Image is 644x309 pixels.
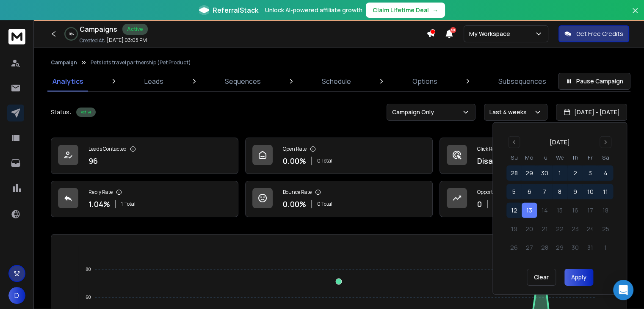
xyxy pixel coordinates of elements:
[322,76,351,86] p: Schedule
[552,166,567,181] button: 1
[477,189,509,196] p: Opportunities
[283,189,312,196] p: Bounce Rate
[51,138,238,174] a: Leads Contacted96
[88,198,110,210] p: 1.04 %
[69,31,74,36] p: 0 %
[613,280,633,300] div: Open Intercom Messenger
[8,287,25,304] button: D
[583,184,598,199] button: 10
[493,71,551,91] a: Subsequences
[630,5,641,25] button: Close banner
[213,5,258,15] span: ReferralStack
[88,146,127,152] p: Leads Contacted
[317,157,332,164] p: 0 Total
[144,76,163,86] p: Leads
[558,25,629,42] button: Get Free Credits
[506,153,522,162] th: Sunday
[598,153,613,162] th: Saturday
[439,138,627,174] a: Click RateDisabledKnow More
[506,203,522,218] button: 12
[556,104,627,121] button: [DATE] - [DATE]
[122,24,148,35] div: Active
[552,184,567,199] button: 8
[51,181,238,217] a: Reply Rate1.04%1Total
[366,3,445,18] button: Claim Lifetime Deal→
[439,181,627,217] a: Opportunities0$0
[225,76,261,86] p: Sequences
[522,184,537,199] button: 6
[576,30,623,38] p: Get Free Credits
[469,30,514,38] p: My Workspace
[86,295,91,300] tspan: 60
[51,59,77,66] button: Campaign
[407,71,442,91] a: Options
[506,166,522,181] button: 28
[283,146,307,152] p: Open Rate
[583,153,598,162] th: Friday
[412,76,437,86] p: Options
[91,59,191,66] p: Pets lets travel partnership (Pet Product)
[522,153,537,162] th: Monday
[552,153,567,162] th: Wednesday
[283,155,306,167] p: 0.00 %
[477,155,509,167] p: Disabled
[121,201,123,207] span: 1
[600,136,611,148] button: Go to next month
[265,6,362,14] p: Unlock AI-powered affiliate growth
[508,136,520,148] button: Go to previous month
[107,37,147,44] p: [DATE] 03:05 PM
[47,71,88,91] a: Analytics
[53,76,83,86] p: Analytics
[558,73,630,90] button: Pause Campaign
[489,108,530,116] p: Last 4 weeks
[450,27,456,33] span: 50
[124,201,135,207] span: Total
[76,108,96,117] div: Active
[86,267,91,272] tspan: 80
[432,6,438,14] span: →
[220,71,266,91] a: Sequences
[392,108,437,116] p: Campaign Only
[477,146,500,152] p: Click Rate
[537,184,552,199] button: 7
[498,76,546,86] p: Subsequences
[317,201,332,207] p: 0 Total
[522,203,537,218] button: 13
[51,108,71,116] p: Status:
[527,269,556,286] button: Clear
[567,184,583,199] button: 9
[245,181,433,217] a: Bounce Rate0.00%0 Total
[537,153,552,162] th: Tuesday
[550,138,570,146] div: [DATE]
[537,166,552,181] button: 30
[583,166,598,181] button: 3
[317,71,356,91] a: Schedule
[564,269,593,286] button: Apply
[245,138,433,174] a: Open Rate0.00%0 Total
[522,166,537,181] button: 29
[80,37,105,44] p: Created At:
[88,189,113,196] p: Reply Rate
[506,184,522,199] button: 5
[139,71,169,91] a: Leads
[477,198,482,210] p: 0
[80,24,117,34] h1: Campaigns
[598,166,613,181] button: 4
[598,184,613,199] button: 11
[283,198,306,210] p: 0.00 %
[567,166,583,181] button: 2
[567,153,583,162] th: Thursday
[88,155,98,167] p: 96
